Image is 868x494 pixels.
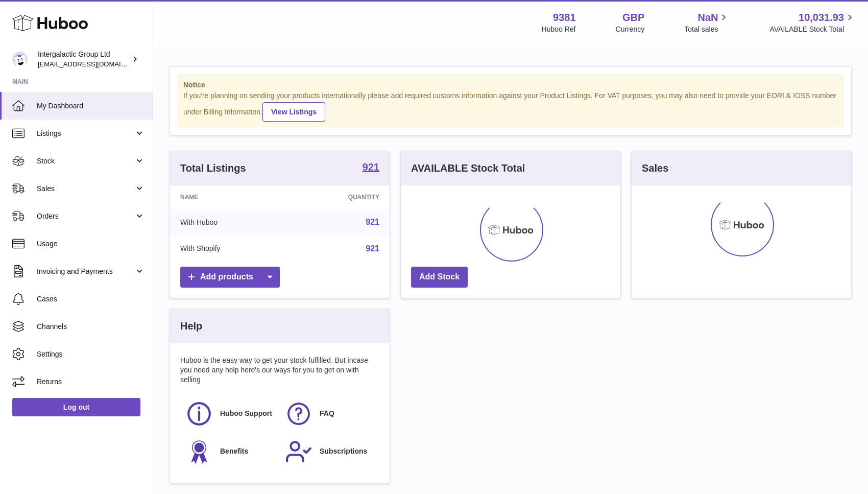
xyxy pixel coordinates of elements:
span: [EMAIL_ADDRESS][DOMAIN_NAME] [38,60,150,68]
span: Settings [37,349,145,359]
a: 10,031.93 AVAILABLE Stock Total [769,11,856,34]
span: 10,031.93 [799,11,844,25]
a: View Listings [262,102,325,122]
a: Huboo Support [185,400,275,428]
span: Benefits [220,446,248,456]
strong: 9381 [553,11,576,25]
td: With Shopify [170,236,288,262]
a: 921 [366,244,379,253]
div: Intergalactic Group Ltd [38,50,130,69]
h3: Help [180,319,202,333]
span: AVAILABLE Stock Total [769,25,856,34]
h3: AVAILABLE Stock Total [411,161,525,175]
div: Currency [616,25,645,34]
h3: Total Listings [180,161,246,175]
span: Cases [37,294,145,304]
span: FAQ [320,409,334,418]
span: Stock [37,156,134,166]
span: Total sales [684,25,730,34]
span: Channels [37,322,145,332]
a: Add Stock [411,267,468,288]
th: Name [170,185,288,209]
td: With Huboo [170,209,288,236]
div: If you're planning on sending your products internationally please add required customs informati... [183,91,838,122]
a: FAQ [285,400,374,428]
img: info@junglistnetwork.com [12,52,28,67]
a: Benefits [185,438,275,465]
a: 921 [363,162,379,174]
span: Sales [37,184,134,194]
span: Subscriptions [320,446,367,456]
strong: Notice [183,80,838,90]
strong: GBP [622,11,644,25]
span: My Dashboard [37,101,145,111]
span: Huboo Support [220,409,272,418]
span: NaN [697,11,718,25]
span: Usage [37,239,145,249]
p: Huboo is the easy way to get your stock fulfilled. But incase you need any help here's our ways f... [180,356,379,385]
a: Add products [180,267,280,288]
span: Invoicing and Payments [37,267,134,276]
a: NaN Total sales [684,11,730,34]
a: Log out [12,398,140,416]
strong: 921 [363,162,379,172]
div: Huboo Ref [542,25,576,34]
span: Returns [37,377,145,387]
span: Orders [37,211,134,221]
span: Listings [37,129,134,138]
a: Subscriptions [285,438,374,465]
th: Quantity [288,185,390,209]
h3: Sales [642,161,668,175]
a: 921 [366,218,379,226]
